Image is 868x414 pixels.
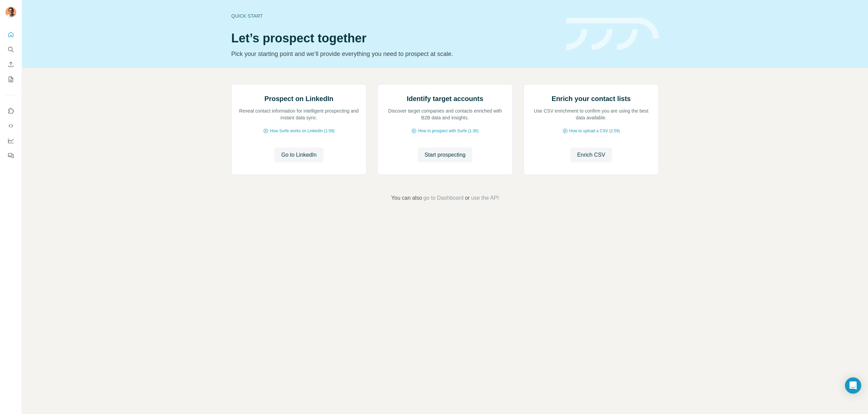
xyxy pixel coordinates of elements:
img: Avatar [5,7,16,18]
button: go to Dashboard [423,194,463,202]
span: You can also [391,194,422,202]
span: How to upload a CSV (2:59) [569,128,620,134]
button: Use Surfe on LinkedIn [5,105,16,117]
button: Go to LinkedIn [274,147,323,162]
img: banner [566,18,659,51]
h1: Let’s prospect together [231,32,558,45]
h2: Identify target accounts [407,94,484,103]
p: Reveal contact information for intelligent prospecting and instant data sync. [238,107,359,121]
p: Discover target companies and contacts enriched with B2B data and insights. [384,107,506,121]
h2: Enrich your contact lists [552,94,631,103]
p: Use CSV enrichment to confirm you are using the best data available. [531,107,652,121]
p: Pick your starting point and we’ll provide everything you need to prospect at scale. [231,49,558,59]
button: Quick start [5,28,16,41]
span: Start prospecting [425,151,466,159]
span: or [465,194,470,202]
span: Go to LinkedIn [281,151,316,159]
span: How Surfe works on LinkedIn (1:58) [270,128,335,134]
button: Enrich CSV [5,58,16,71]
div: Open Intercom Messenger [845,377,861,394]
button: Start prospecting [418,147,472,162]
h2: Prospect on LinkedIn [264,94,333,103]
span: Enrich CSV [577,151,605,159]
button: Dashboard [5,135,16,147]
button: My lists [5,73,16,85]
button: use the API [471,194,499,202]
button: Enrich CSV [570,147,612,162]
button: Feedback [5,150,16,162]
button: Use Surfe API [5,120,16,132]
button: Search [5,43,16,56]
span: How to prospect with Surfe (1:30) [418,128,478,134]
div: Quick start [231,13,558,19]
